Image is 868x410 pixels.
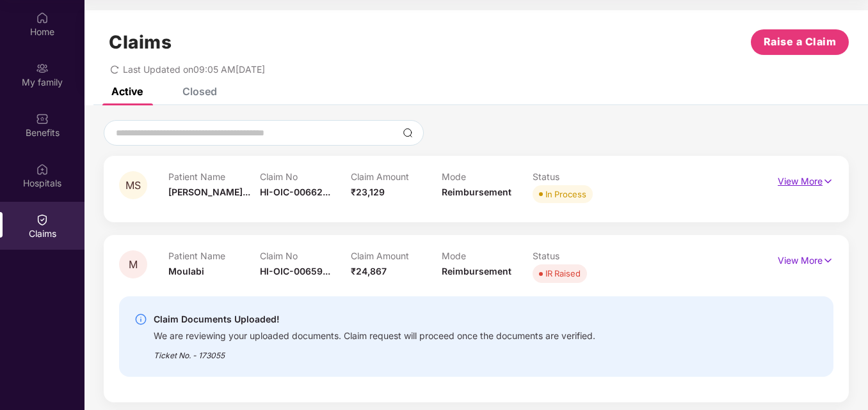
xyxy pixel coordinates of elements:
[36,163,49,176] img: svg+xml;base64,PHN2ZyBpZD0iSG9zcGl0YWxzIiB4bWxucz0iaHR0cDovL3d3dy53My5vcmcvMjAwMC9zdmciIHdpZHRoPS...
[778,250,833,268] p: View More
[36,11,49,24] img: svg+xml;base64,PHN2ZyBpZD0iSG9tZSIgeG1sbnM9Imh0dHA6Ly93d3cudzMub3JnLzIwMDAvc3ZnIiB3aWR0aD0iMjAiIG...
[403,128,413,138] img: svg+xml;base64,PHN2ZyBpZD0iU2VhcmNoLTMyeDMyIiB4bWxucz0iaHR0cDovL3d3dy53My5vcmcvMjAwMC9zdmciIHdpZH...
[751,29,849,55] button: Raise a Claim
[129,259,138,270] span: M
[442,186,511,197] span: Reimbursement
[111,85,143,98] div: Active
[260,171,351,182] p: Claim No
[110,64,119,75] span: redo
[134,313,147,326] img: svg+xml;base64,PHN2ZyBpZD0iSW5mby0yMHgyMCIgeG1sbnM9Imh0dHA6Ly93d3cudzMub3JnLzIwMDAvc3ZnIiB3aWR0aD...
[168,171,259,182] p: Patient Name
[109,31,172,53] h1: Claims
[123,64,265,75] span: Last Updated on 09:05 AM[DATE]
[351,266,387,277] span: ₹24,867
[778,171,833,188] p: View More
[545,188,586,201] div: In Process
[823,254,833,268] img: svg+xml;base64,PHN2ZyB4bWxucz0iaHR0cDovL3d3dy53My5vcmcvMjAwMC9zdmciIHdpZHRoPSIxNyIgaGVpZ2h0PSIxNy...
[154,342,595,361] div: Ticket No. - 173055
[154,327,595,342] div: We are reviewing your uploaded documents. Claim request will proceed once the documents are verif...
[168,186,250,197] span: [PERSON_NAME]...
[545,267,581,280] div: IR Raised
[442,266,511,277] span: Reimbursement
[154,312,595,327] div: Claim Documents Uploaded!
[764,34,837,50] span: Raise a Claim
[168,266,204,277] span: Moulabi
[533,171,623,182] p: Status
[36,112,49,125] img: svg+xml;base64,PHN2ZyBpZD0iQmVuZWZpdHMiIHhtbG5zPSJodHRwOi8vd3d3LnczLm9yZy8yMDAwL3N2ZyIgd2lkdGg9Ij...
[351,186,385,197] span: ₹23,129
[442,250,533,261] p: Mode
[168,250,259,261] p: Patient Name
[182,85,217,98] div: Closed
[260,186,330,197] span: HI-OIC-00662...
[36,62,49,75] img: svg+xml;base64,PHN2ZyB3aWR0aD0iMjAiIGhlaWdodD0iMjAiIHZpZXdCb3g9IjAgMCAyMCAyMCIgZmlsbD0ibm9uZSIgeG...
[351,171,442,182] p: Claim Amount
[260,250,351,261] p: Claim No
[260,266,330,277] span: HI-OIC-00659...
[823,174,833,188] img: svg+xml;base64,PHN2ZyB4bWxucz0iaHR0cDovL3d3dy53My5vcmcvMjAwMC9zdmciIHdpZHRoPSIxNyIgaGVpZ2h0PSIxNy...
[125,180,141,191] span: MS
[533,250,623,261] p: Status
[36,213,49,226] img: svg+xml;base64,PHN2ZyBpZD0iQ2xhaW0iIHhtbG5zPSJodHRwOi8vd3d3LnczLm9yZy8yMDAwL3N2ZyIgd2lkdGg9IjIwIi...
[351,250,442,261] p: Claim Amount
[442,171,533,182] p: Mode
